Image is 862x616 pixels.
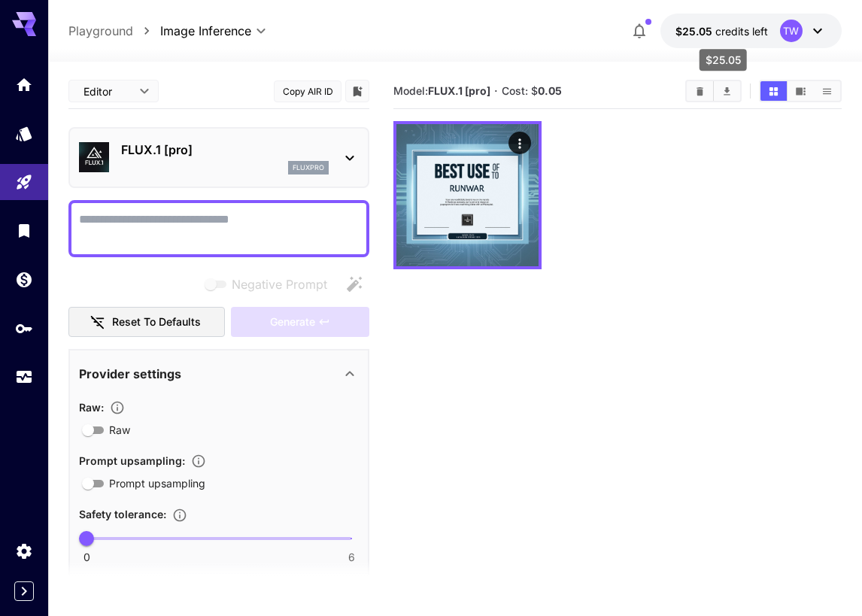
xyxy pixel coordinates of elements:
[396,124,539,266] img: Z
[79,508,166,520] span: Safety tolerance :
[428,84,490,97] b: FLUX.1 [pro]
[293,162,324,173] p: fluxpro
[79,454,185,467] span: Prompt upsampling :
[160,22,251,40] span: Image Inference
[15,542,33,560] div: Settings
[15,319,33,338] div: API Keys
[393,84,490,97] span: Model:
[185,454,212,469] button: Enables automatic enhancement and expansion of the input prompt to improve generation quality and...
[675,23,768,39] div: $25.05
[687,81,713,101] button: Clear All
[104,400,131,415] button: Controls the level of post-processing applied to generated images.
[79,135,359,181] div: FLUX.1 [pro]fluxpro
[15,173,33,192] div: Playground
[83,550,90,565] span: 0
[15,124,33,143] div: Models
[68,22,160,40] nav: breadcrumb
[79,356,359,392] div: Provider settings
[15,270,33,289] div: Wallet
[760,81,787,101] button: Show media in grid view
[109,475,205,491] span: Prompt upsampling
[508,132,531,154] div: Actions
[15,221,33,240] div: Library
[15,368,33,387] div: Usage
[14,581,34,601] button: Expand sidebar
[79,365,181,383] p: Provider settings
[780,20,803,42] div: TW
[15,75,33,94] div: Home
[274,80,341,102] button: Copy AIR ID
[814,81,840,101] button: Show media in list view
[121,141,329,159] p: FLUX.1 [pro]
[502,84,562,97] span: Cost: $
[351,82,364,100] button: Add to library
[68,307,225,338] button: Reset to defaults
[494,82,498,100] p: ·
[715,25,768,38] span: credits left
[685,80,742,102] div: Clear AllDownload All
[714,81,740,101] button: Download All
[202,275,339,293] span: Negative prompts are not compatible with the selected model.
[348,550,355,565] span: 6
[232,275,327,293] span: Negative Prompt
[83,83,130,99] span: Editor
[700,49,747,71] div: $25.05
[79,401,104,414] span: Raw :
[675,25,715,38] span: $25.05
[109,422,130,438] span: Raw
[660,14,842,48] button: $25.05TW
[788,81,814,101] button: Show media in video view
[759,80,842,102] div: Show media in grid viewShow media in video viewShow media in list view
[166,508,193,523] button: Controls the tolerance level for input and output content moderation. Lower values apply stricter...
[68,22,133,40] a: Playground
[538,84,562,97] b: 0.05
